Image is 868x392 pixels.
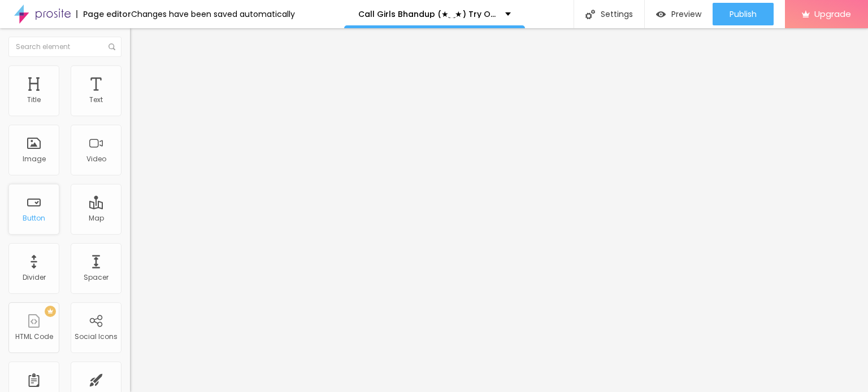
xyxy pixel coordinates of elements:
div: Video [86,155,106,163]
div: Title [27,96,41,104]
input: Search element [8,37,121,57]
div: Image [23,155,46,163]
img: view-1.svg [656,10,666,19]
div: Text [89,96,103,104]
button: Preview [645,3,713,25]
span: Upgrade [814,9,851,19]
span: Preview [671,10,701,19]
div: HTML Code [15,333,53,341]
div: Changes have been saved automatically [131,10,295,18]
iframe: Editor [130,28,868,392]
div: Spacer [84,274,108,281]
div: Social Icons [75,333,118,341]
button: Publish [713,3,774,25]
img: Icone [108,43,115,50]
div: Page editor [76,10,131,18]
img: Icone [585,10,595,19]
div: Map [89,214,104,222]
div: Divider [23,274,46,281]
div: Button [23,214,45,222]
p: Call Girls Bhandup (★‿★) Try One Of The our Best Russian Mumbai Escorts [358,10,497,18]
span: Publish [730,10,757,19]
